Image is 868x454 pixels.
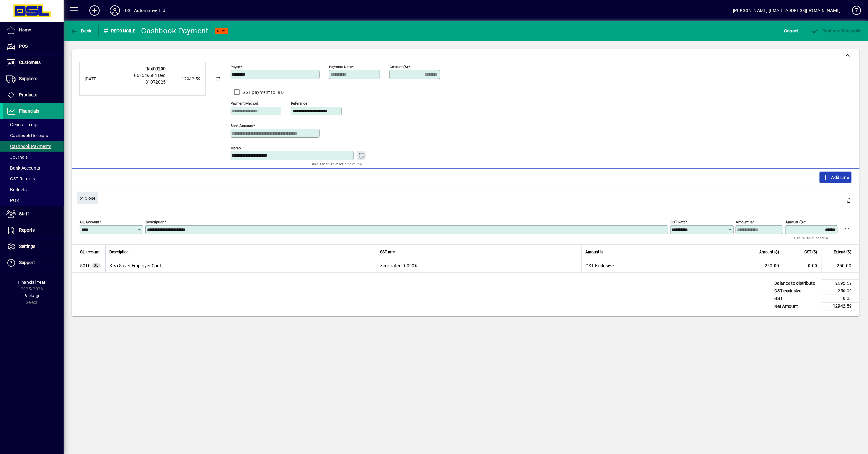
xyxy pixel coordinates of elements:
button: Post and Reconcile [810,25,863,37]
div: -12942.59 [169,76,201,82]
span: Extend ($) [834,248,851,255]
mat-label: Memo [231,146,241,150]
span: Settings [19,244,35,249]
mat-label: Bank Account [231,123,253,128]
td: 0.00 [783,259,821,272]
app-page-header-button: Delete [841,197,857,203]
span: GL [94,264,98,267]
a: Customers [3,55,64,71]
a: General Ledger [3,119,64,130]
span: Bank Accounts [6,165,40,171]
span: Staff [19,211,29,216]
span: Back [70,28,92,33]
span: GL account [80,248,100,255]
td: Balance to distribute [771,280,822,287]
strong: Tax00200 [146,66,166,71]
span: Financial Year [18,280,46,285]
a: Settings [3,239,64,255]
mat-label: Amount ($) [390,65,408,69]
a: POS [3,38,64,54]
td: GST [771,295,822,303]
span: Products [19,92,37,97]
div: Reconcile [99,26,137,36]
mat-label: GST rate [671,220,686,224]
td: 12692.59 [822,280,860,287]
button: Profile [105,5,125,16]
span: POS [6,198,19,203]
span: Cancel [784,26,798,36]
a: Products [3,87,64,103]
span: Close [79,193,96,204]
td: 250.00 [822,287,860,295]
span: Kiwi Saver Employer Cont [80,262,91,269]
a: Suppliers [3,71,64,87]
td: Kiwi Saver Employer Cont [105,259,376,272]
mat-label: Reference [291,101,307,106]
a: Knowledge Base [847,1,860,22]
span: Budgets [6,187,27,192]
a: Reports [3,222,64,238]
td: 250.00 [821,259,859,272]
span: Support [19,260,35,265]
span: Customers [19,60,41,65]
span: GST ($) [805,248,817,255]
button: Add [84,5,105,16]
mat-hint: Use '%' to allocate a percentage [794,234,833,248]
app-page-header-button: Close [75,195,100,201]
span: Package [23,293,40,298]
div: [DATE] [85,76,110,82]
span: Amount is [585,248,603,255]
span: Suppliers [19,76,37,81]
mat-label: GL Account [80,220,99,224]
span: Cashbook Payments [6,144,51,149]
mat-label: Amount ($) [786,220,804,224]
span: GST Returns [6,176,35,181]
td: 0.00 [822,295,860,303]
span: Description [109,248,129,255]
app-page-header-button: Back [64,25,99,37]
td: Net Amount [771,303,822,311]
a: Cashbook Payments [3,141,64,152]
mat-label: Amount is [736,220,753,224]
a: POS [3,195,64,206]
button: Apply remaining balance [840,221,855,237]
button: Back [69,25,93,37]
span: Cashbook Receipts [6,133,48,138]
td: GST exclusive [771,287,822,295]
a: Bank Accounts [3,163,64,173]
a: GST Returns [3,173,64,184]
span: Add Line [822,172,850,183]
mat-hint: Use 'Enter' to start a new line [312,160,362,167]
span: POS [19,44,28,49]
label: GST payment to IRD [241,89,284,95]
span: Reports [19,227,35,233]
td: Zero-rated 0.000% [376,259,582,272]
div: [PERSON_NAME] [EMAIL_ADDRESS][DOMAIN_NAME] [733,5,841,16]
mat-label: Payment method [231,101,258,106]
button: Add Line [820,172,852,183]
div: DSL Automotive Ltd [125,5,165,16]
button: Close [77,192,98,204]
a: Budgets [3,184,64,195]
td: 250.00 [745,259,783,272]
span: GST rate [380,248,395,255]
span: 069546684 Ded 31072025 [134,73,166,85]
span: Post and Reconcile [811,28,861,33]
span: Amount ($) [760,248,779,255]
div: Cashbook Payment [141,26,209,36]
a: Home [3,22,64,38]
span: Journals [6,155,28,160]
span: NEW [217,29,225,33]
mat-label: Description [146,220,164,224]
span: Financials [19,108,39,114]
button: Cancel [783,25,800,37]
td: GST Exclusive [581,259,745,272]
a: Staff [3,206,64,222]
td: 12942.59 [822,303,860,311]
button: Delete [841,192,857,208]
span: General Ledger [6,122,40,127]
span: Home [19,27,31,32]
mat-label: Payment Date [329,65,352,69]
mat-label: Payee [231,65,240,69]
a: Journals [3,152,64,163]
